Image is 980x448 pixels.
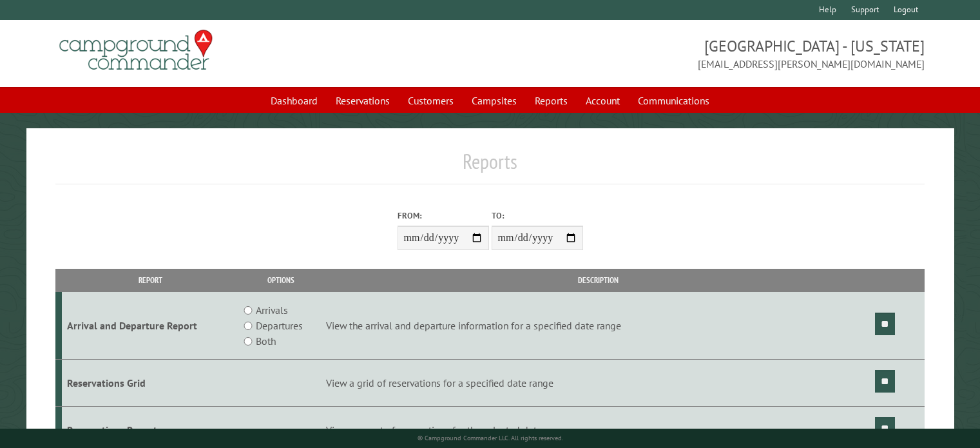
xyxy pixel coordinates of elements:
[256,318,303,333] label: Departures
[55,25,216,75] img: Campground Commander
[328,88,398,113] a: Reservations
[55,149,925,184] h1: Reports
[324,292,873,360] td: View the arrival and departure information for a specified date range
[492,209,583,222] label: To:
[578,88,628,113] a: Account
[630,88,717,113] a: Communications
[62,292,238,360] td: Arrival and Departure Report
[62,269,238,291] th: Report
[324,269,873,291] th: Description
[256,333,276,349] label: Both
[527,88,575,113] a: Reports
[400,88,461,113] a: Customers
[398,209,489,222] label: From:
[324,360,873,407] td: View a grid of reservations for a specified date range
[418,434,563,442] small: © Campground Commander LLC. All rights reserved.
[62,360,238,407] td: Reservations Grid
[238,269,324,291] th: Options
[464,88,524,113] a: Campsites
[256,302,288,318] label: Arrivals
[490,35,925,72] span: [GEOGRAPHIC_DATA] - [US_STATE] [EMAIL_ADDRESS][PERSON_NAME][DOMAIN_NAME]
[263,88,325,113] a: Dashboard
